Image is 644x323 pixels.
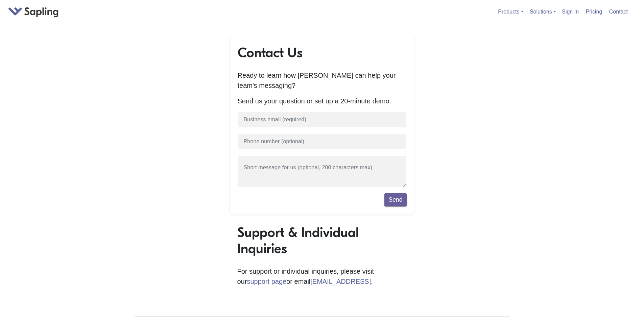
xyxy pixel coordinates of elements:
a: support page [247,278,286,285]
a: Solutions [530,9,556,15]
a: Products [498,9,523,15]
p: Send us your question or set up a 20-minute demo. [238,96,407,106]
input: Phone number (optional) [238,133,407,150]
h1: Support & Individual Inquiries [237,224,407,257]
a: Contact [606,6,630,17]
input: Business email (required) [238,111,407,128]
p: Ready to learn how [PERSON_NAME] can help your team's messaging? [238,70,407,91]
h1: Contact Us [238,45,407,61]
a: Sign In [559,6,581,17]
button: Send [384,193,406,206]
p: For support or individual inquiries, please visit our or email . [237,266,407,287]
a: [EMAIL_ADDRESS] [310,278,371,285]
a: Pricing [583,6,605,17]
